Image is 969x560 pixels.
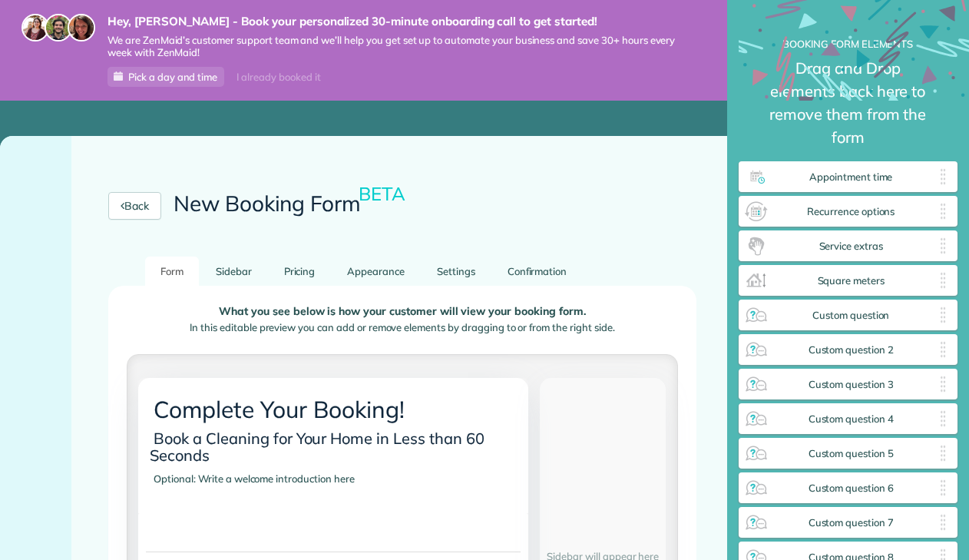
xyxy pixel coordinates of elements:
[769,310,934,322] span: Custom question
[227,68,329,87] div: I already booked it
[174,192,408,216] h2: New Booking Form
[139,306,666,317] p: What you see below is how your customer will view your booking form.
[359,182,405,205] small: BETA
[744,337,769,362] img: custom_question_2_widget_icon-46ce5e2db8a0deaba23a19c490ecaea7d3a9f366cd7e9b87b53c809f14eb71ef.png
[744,234,769,258] img: service_extras_widget_icon-c2972512f5714c824e9ffd75eab503ac416632dec4a01ee8c042630912075e14.png
[68,14,95,41] img: michelle-19f622bdf1676172e81f8f8fba1fb50e276960ebfe0243fe18214015130c80e4.jpg
[769,240,934,253] span: Service extras
[934,510,952,535] img: drag_indicator-119b368615184ecde3eda3c64c821f6cf29d3e2b97b89ee44bc31753036683e5.png
[744,199,769,224] img: recurrence_options_widget_icon-378612691d69f9af6b7f813f981692aacd0682f6952d883c0ea488e3349d6d30.png
[107,67,224,87] a: Pick a day and time
[934,303,952,327] img: drag_indicator-119b368615184ecde3eda3c64c821f6cf29d3e2b97b89ee44bc31753036683e5.png
[934,441,952,466] img: drag_indicator-119b368615184ecde3eda3c64c821f6cf29d3e2b97b89ee44bc31753036683e5.png
[934,234,952,258] img: drag_indicator-119b368615184ecde3eda3c64c821f6cf29d3e2b97b89ee44bc31753036683e5.png
[934,337,952,362] img: drag_indicator-119b368615184ecde3eda3c64c821f6cf29d3e2b97b89ee44bc31753036683e5.png
[769,379,934,391] span: Custom question 3
[744,476,769,500] img: custom_question_6_widget_icon-46ce5e2db8a0deaba23a19c490ecaea7d3a9f366cd7e9b87b53c809f14eb71ef.png
[934,476,952,500] img: drag_indicator-119b368615184ecde3eda3c64c821f6cf29d3e2b97b89ee44bc31753036683e5.png
[769,344,934,356] span: Custom question 2
[744,372,769,396] img: custom_question_3_widget_icon-46ce5e2db8a0deaba23a19c490ecaea7d3a9f366cd7e9b87b53c809f14eb71ef.png
[744,406,769,431] img: custom_question_4_widget_icon-46ce5e2db8a0deaba23a19c490ecaea7d3a9f366cd7e9b87b53c809f14eb71ef.png
[744,441,769,466] img: custom_question_5_widget_icon-46ce5e2db8a0deaba23a19c490ecaea7d3a9f366cd7e9b87b53c809f14eb71ef.png
[108,192,161,220] a: Back
[150,391,414,428] span: Complete Your Booking!
[492,257,583,287] a: Confirmation
[107,14,693,29] strong: Hey, [PERSON_NAME] - Book your personalized 30-minute onboarding call to get started!
[150,425,484,469] span: Book a Cleaning for Your Home in Less than 60 Seconds
[769,448,934,460] span: Custom question 5
[269,257,331,287] a: Pricing
[45,14,72,41] img: jorge-587dff0eeaa6aab1f244e6dc62b8924c3b6ad411094392a53c71c6c4a576187d.jpg
[21,14,49,41] img: maria-72a9807cf96188c08ef61303f053569d2e2a8a1cde33d635c8a3ac13582a053d.jpg
[934,406,952,431] img: drag_indicator-119b368615184ecde3eda3c64c821f6cf29d3e2b97b89ee44bc31753036683e5.png
[769,206,934,218] span: Recurrence options
[769,517,934,529] span: Custom question 7
[934,268,952,293] img: drag_indicator-119b368615184ecde3eda3c64c821f6cf29d3e2b97b89ee44bc31753036683e5.png
[744,268,769,293] img: square_meters_widget_icon-86f4c594f003aab3d3588d0db1e9ed1f0bd22b10cfe1e2c9d575362bb9e717df.png
[332,257,420,287] a: Appearance
[139,320,666,336] p: In this editable preview you can add or remove elements by dragging to or from the right side.
[200,257,267,287] a: Sidebar
[107,34,693,60] span: We are ZenMaid’s customer support team and we’ll help you get set up to automate your business an...
[744,164,769,189] img: appointment_time_widget_icon-3cef1a702ae8d5e7025d05197c4b482fef7d1fb9e60361da9cd4e1ea3c6be611.png
[422,257,491,287] a: Settings
[769,413,934,426] span: Custom question 4
[769,482,934,495] span: Custom question 6
[934,199,952,224] img: drag_indicator-119b368615184ecde3eda3c64c821f6cf29d3e2b97b89ee44bc31753036683e5.png
[145,257,199,287] a: Form
[934,164,952,189] img: drag_indicator-119b368615184ecde3eda3c64c821f6cf29d3e2b97b89ee44bc31753036683e5.png
[739,57,958,161] small: Drag and Drop elements back here to remove them from the form
[934,372,952,396] img: drag_indicator-119b368615184ecde3eda3c64c821f6cf29d3e2b97b89ee44bc31753036683e5.png
[769,275,934,287] span: Square meters
[150,469,364,489] span: Optional: Write a welcome introduction here
[128,71,217,83] span: Pick a day and time
[769,171,934,184] span: Appointment time
[744,303,769,327] img: custom_question_widget_icon-46ce5e2db8a0deaba23a19c490ecaea7d3a9f366cd7e9b87b53c809f14eb71ef.png
[744,510,769,535] img: custom_question_7_widget_icon-46ce5e2db8a0deaba23a19c490ecaea7d3a9f366cd7e9b87b53c809f14eb71ef.png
